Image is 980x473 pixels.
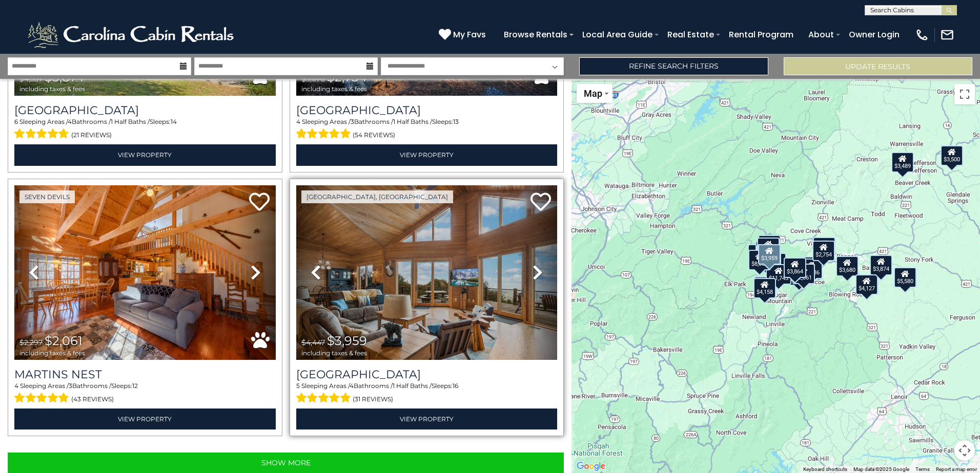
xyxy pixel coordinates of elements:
span: (54 reviews) [353,128,395,142]
span: My Favs [453,28,486,41]
span: including taxes & fees [19,85,85,92]
span: $4,357 [19,74,43,83]
a: My Favs [439,28,488,41]
div: $3,653 [758,235,781,255]
div: $3,680 [835,256,858,276]
span: including taxes & fees [301,85,367,92]
div: Sleeping Areas / Bathrooms / Sleeps: [14,117,276,142]
span: 13 [453,118,459,125]
a: Owner Login [844,26,905,44]
button: Update Results [784,57,972,75]
h3: Willow Valley View [296,103,558,117]
div: $6,119 [894,267,917,288]
a: View Property [14,144,276,165]
div: $5,050 [797,256,820,277]
div: $4,828 [856,274,879,295]
img: mail-regular-white.png [940,28,954,42]
button: Toggle fullscreen view [954,84,975,104]
span: $3,874 [45,70,84,84]
div: Sleeping Areas / Bathrooms / Sleeps: [14,381,276,406]
h3: Heavenly Manor [14,103,276,117]
span: 4 [68,118,72,125]
span: 4 [14,382,18,390]
span: 16 [453,382,458,390]
span: 4 [350,382,354,390]
img: thumbnail_163278980.jpeg [296,185,558,360]
a: Add to favorites [530,191,551,213]
span: $2,061 [45,333,83,348]
div: $3,864 [783,257,806,278]
a: About [803,26,839,44]
span: (21 reviews) [71,128,112,142]
button: Keyboard shortcuts [803,466,847,473]
div: $3,812 [748,244,770,265]
span: Map [584,88,602,99]
a: [GEOGRAPHIC_DATA], [GEOGRAPHIC_DATA] [301,190,453,203]
span: 3 [351,118,354,125]
a: Add to favorites [249,191,270,213]
button: Change map style [577,84,612,103]
a: Local Area Guide [577,26,658,44]
a: Browse Rentals [499,26,573,44]
button: Show More [8,453,564,473]
a: View Property [296,144,558,165]
div: $11,743 [765,264,791,285]
div: Sleeping Areas / Bathrooms / Sleeps: [296,381,558,406]
div: $3,947 [758,245,781,266]
div: $4,127 [855,274,877,295]
span: $3,959 [327,333,367,348]
a: Terms [915,466,930,472]
img: Google [574,460,608,473]
button: Map camera controls [954,440,975,461]
span: $3,070 [301,74,325,83]
span: (43 reviews) [71,393,114,406]
span: 4 [296,118,300,125]
a: View Property [296,408,558,429]
span: (31 reviews) [353,393,393,406]
span: 14 [171,118,177,125]
a: View Property [14,408,276,429]
a: [GEOGRAPHIC_DATA] [296,368,558,381]
div: $8,664 [748,250,771,270]
a: Real Estate [662,26,719,44]
span: including taxes & fees [19,350,85,356]
a: [GEOGRAPHIC_DATA] [296,103,558,117]
a: Report a map error [936,466,977,472]
div: $2,754 [812,241,835,261]
img: White-1-2.png [26,19,238,50]
span: 5 [296,382,300,390]
div: $3,500 [940,145,963,166]
a: Refine Search Filters [579,57,768,75]
div: $2,061 [792,264,815,284]
span: including taxes & fees [301,350,367,356]
span: 1 Half Baths / [111,118,150,125]
div: $5,086 [800,259,823,279]
a: Martins Nest [14,368,276,381]
span: 6 [14,118,18,125]
div: $3,489 [891,152,913,173]
img: thumbnail_163276014.jpeg [14,185,276,360]
span: 12 [132,382,138,390]
h3: Mountain Top Lodge [296,368,558,381]
a: Seven Devils [19,190,75,203]
span: 1 Half Baths / [393,118,432,125]
div: $4,340 [812,237,835,257]
div: $3,959 [758,244,781,265]
span: $4,447 [301,338,325,347]
a: Rental Program [724,26,799,44]
img: phone-regular-white.png [915,28,929,42]
a: Open this area in Google Maps (opens a new window) [574,460,608,473]
a: [GEOGRAPHIC_DATA] [14,103,276,117]
span: 1 Half Baths / [393,382,432,390]
span: $2,754 [327,70,367,84]
div: $3,874 [869,255,892,275]
span: Map data ©2025 Google [853,466,909,472]
span: $2,297 [19,338,43,347]
div: $3,591 [757,238,780,258]
div: $4,158 [753,278,775,298]
div: $5,580 [894,267,916,288]
div: Sleeping Areas / Bathrooms / Sleeps: [296,117,558,142]
span: 3 [69,382,72,390]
